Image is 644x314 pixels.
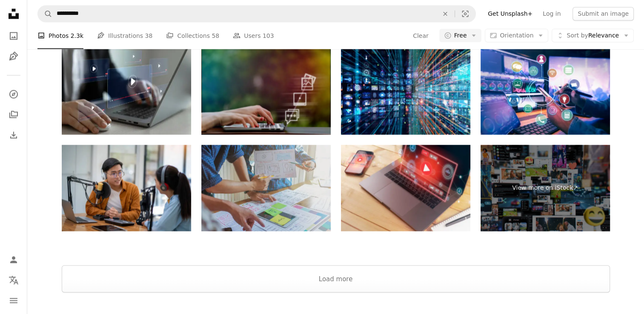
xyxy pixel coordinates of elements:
[5,292,22,309] button: Menu
[481,145,610,231] a: View more on iStock↗
[233,22,274,49] a: Users 103
[485,29,548,43] button: Orientation
[201,145,331,231] img: mobile application development team is studying and designing ux ui system to display and color i...
[62,145,191,231] img: Young woman and young man wearing headphones recording a podcast in a studio
[5,5,22,24] a: Home — Unsplash
[552,29,634,43] button: Sort byRelevance
[5,106,22,123] a: Collections
[341,145,470,231] img: Live Video streaming Media entertainment technology on laptop computer and smartphone or mobile p...
[5,86,22,103] a: Explore
[5,48,22,65] a: Illustrations
[481,48,610,134] img: Film editor and workflows diagram in Post Production process. creativity for storytelling, Data s...
[263,31,274,40] span: 103
[5,126,22,143] a: Download History
[62,48,191,134] img: Video streaming on internet media. Watching live stream.Live digital multimedia player.Digital on...
[341,48,470,134] img: Media concept with TV screens
[145,31,153,40] span: 38
[439,29,482,43] button: Free
[5,271,22,288] button: Language
[166,22,219,49] a: Collections 58
[212,31,219,40] span: 58
[567,32,588,39] span: Sort by
[201,48,331,134] img: Hand of businesswoman using laptop with icon social media and social network. Online marketing co...
[538,7,566,20] a: Log in
[37,5,476,22] form: Find visuals sitewide
[38,6,52,22] button: Search Unsplash
[483,7,538,20] a: Get Unsplash+
[97,22,152,49] a: Illustrations 38
[572,7,634,20] button: Submit an image
[5,251,22,268] a: Log in / Sign up
[455,6,475,22] button: Visual search
[62,265,610,292] button: Load more
[412,29,429,43] button: Clear
[436,6,455,22] button: Clear
[5,27,22,44] a: Photos
[567,31,619,40] span: Relevance
[500,32,533,39] span: Orientation
[454,31,467,40] span: Free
